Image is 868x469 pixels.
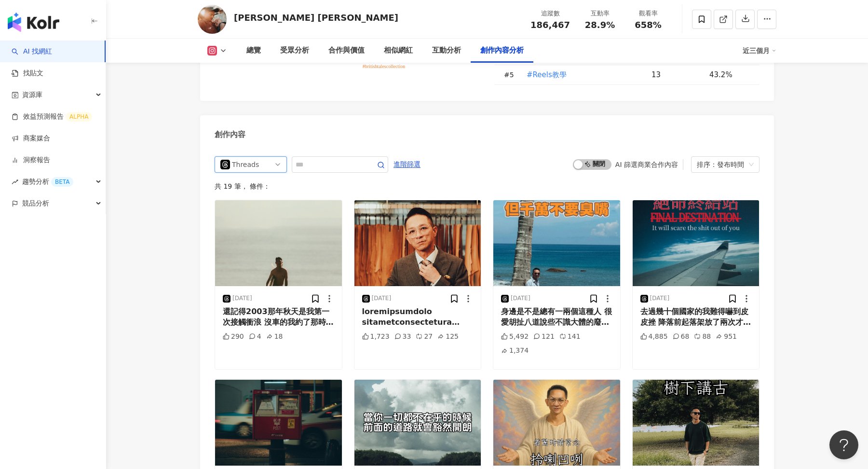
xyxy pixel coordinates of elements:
span: #Reels教學 [527,69,567,80]
td: #Reels教學 [518,65,644,85]
a: 商案媒合 [12,134,50,143]
span: 658% [635,20,662,30]
div: 觀看率 [630,9,666,18]
div: 身邊是不是總有一兩個這種人 很愛胡扯八道說些不識大體的廢話 既不幽默又不好笑這篇很適合傳給他們看 #靠邀 #台語教學 #英國腔講台語 #89文化 #台味十足 #台英混搭 #兄弟系台語 #反差感 ... [501,306,612,328]
div: [DATE] [650,294,670,303]
div: 排序：發布時間 [697,157,745,172]
div: 141 [559,332,581,342]
div: 33 [394,332,411,342]
img: KOL Avatar [198,5,227,34]
img: post-image [493,200,620,286]
span: 28.9% [585,20,615,30]
img: post-image [354,200,481,286]
div: 1,374 [501,346,529,356]
div: 共 19 筆 ， 條件： [215,182,759,190]
span: 進階篩選 [393,157,420,172]
span: rise [12,179,18,185]
span: 資源庫 [22,84,42,106]
img: post-image [215,380,342,466]
div: [DATE] [232,294,252,303]
a: searchAI 找網紅 [12,47,52,56]
div: 88 [694,332,711,342]
img: post-image [633,200,759,286]
img: post-image [215,200,342,286]
div: # 5 [504,69,518,80]
tspan: #britishtalescollection [363,64,405,69]
iframe: Help Scout Beacon - Open [829,430,858,459]
img: post-image [354,380,481,466]
div: 相似網紅 [384,45,413,56]
div: 1,723 [362,332,390,342]
img: post-image [493,380,620,466]
div: 121 [533,332,555,342]
img: logo [8,13,59,32]
td: 43.2% [702,65,759,85]
div: 18 [266,332,283,342]
span: 186,467 [530,20,570,30]
button: #Reels教學 [526,65,567,84]
div: 互動分析 [432,45,461,56]
div: 13 [651,69,702,80]
img: post-image [633,380,759,466]
div: 43.2% [709,69,750,80]
div: 去過幾十個國家的我難得嚇到皮皮挫 降落前起落架放了兩次才成功 還發出超巨大的響聲碰的一聲整個機翼都在晃 我真的差點以為回不來了 還以為是在拍空中浩劫咧✈️ #靠邀 #台語教學 #英國腔講台語 #... [640,306,752,328]
span: 趨勢分析 [22,171,73,193]
div: 合作與價值 [328,45,365,56]
div: [DATE] [372,294,392,303]
div: 還記得2003那年秋天是我第一次接觸衝浪 沒車的我約了那時的女朋友一起搭火車到宜蘭大溪衝浪 什麼都不會的我只有跌跌撞撞的在浪花裡翻滾 什麼都沒玩到但是上岸後我跟她說「這個好好玩喔」 她微笑的幫我... [223,306,334,328]
div: [PERSON_NAME] [PERSON_NAME] [234,12,398,24]
div: 4,885 [640,332,668,342]
a: 洞察報告 [12,155,50,165]
div: Threads [232,157,263,172]
div: 5,492 [501,332,529,342]
div: 互動率 [582,9,618,18]
div: 951 [716,332,737,342]
div: AI 篩選商業合作內容 [615,161,678,168]
button: 進階篩選 [393,156,421,172]
div: 290 [223,332,244,342]
div: 創作內容分析 [480,45,524,56]
a: 找貼文 [12,69,43,78]
div: 追蹤數 [530,9,570,18]
a: 效益預測報告ALPHA [12,112,92,122]
div: BETA [51,177,73,187]
div: [DATE] [511,294,530,303]
div: 68 [673,332,690,342]
div: 近三個月 [743,43,776,58]
div: 總覽 [246,45,261,56]
span: 競品分析 [22,193,49,214]
div: 創作內容 [215,129,245,140]
div: loremipsumdolo sitametconsectetura elitseddoeiusmodte incididuntutlab etdoloremagnaaliqua enimadm... [362,306,474,328]
div: 27 [416,332,433,342]
div: 受眾分析 [280,45,309,56]
div: 4 [249,332,261,342]
div: 125 [437,332,459,342]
